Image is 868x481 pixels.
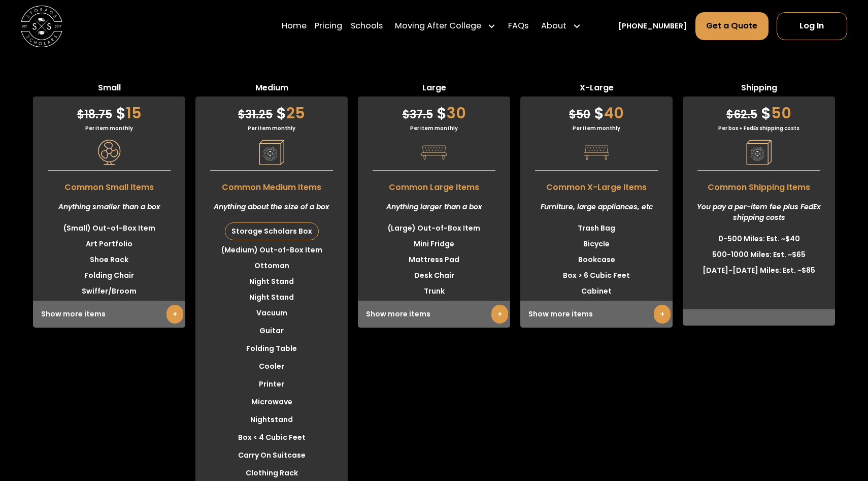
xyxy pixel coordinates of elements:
li: Art Portfolio [33,236,185,252]
li: Folding Table [195,341,348,357]
li: Swiffer/Broom [33,283,185,299]
span: Large [358,82,510,97]
img: Pricing Category Icon [746,140,772,165]
li: Box > 6 Cubic Feet [520,268,673,283]
span: 62.5 [726,107,757,122]
li: Folding Chair [33,268,185,283]
div: Show more items [358,301,510,328]
span: $ [761,102,771,124]
li: Trunk [358,283,510,299]
li: Clothing Rack [195,465,348,481]
div: 50 [683,97,835,124]
div: Anything larger than a box [358,194,510,220]
li: Night Stand [195,274,348,290]
div: Anything about the size of a box [195,194,348,220]
a: Log In [777,12,847,40]
li: (Medium) Out-of-Box Item [195,242,348,258]
a: + [491,305,508,324]
li: Printer [195,376,348,392]
div: Per item monthly [358,124,510,132]
img: Pricing Category Icon [259,140,284,165]
li: Box < 4 Cubic Feet [195,430,348,445]
div: Show more items [33,301,185,328]
div: Per item monthly [33,124,185,132]
li: Night Stand [195,290,348,305]
span: $ [238,107,245,122]
a: [PHONE_NUMBER] [618,20,687,31]
span: 31.25 [238,107,273,122]
div: Show more items [520,301,673,328]
div: About [541,20,566,33]
div: Per box + FedEx shipping costs [683,124,835,132]
span: Common Medium Items [195,176,348,194]
span: $ [569,107,576,122]
li: (Small) Out-of-Box Item [33,220,185,236]
span: 37.5 [403,107,433,122]
span: $ [437,102,447,124]
li: [DATE]-[DATE] Miles: Est. ~$85 [683,263,835,278]
li: Cooler [195,359,348,374]
a: Home [282,12,307,41]
span: Medium [195,82,348,97]
span: Common Small Items [33,176,185,194]
span: X-Large [520,82,673,97]
li: Ottoman [195,258,348,274]
div: 30 [358,97,510,124]
span: $ [276,102,286,124]
li: Shoe Rack [33,252,185,268]
li: Mini Fridge [358,236,510,252]
li: Microwave [195,394,348,410]
a: Schools [351,12,383,41]
li: 0-500 Miles: Est. ~$40 [683,231,835,247]
span: 18.75 [77,107,112,122]
div: Anything smaller than a box [33,194,185,220]
li: Trash Bag [520,220,673,236]
li: Guitar [195,323,348,339]
span: $ [594,102,604,124]
li: Nightstand [195,412,348,428]
li: 500-1000 Miles: Est. ~$65 [683,247,835,263]
div: 25 [195,97,348,124]
a: FAQs [508,12,528,41]
li: (Large) Out-of-Box Item [358,220,510,236]
div: About [537,12,585,41]
div: Moving After College [391,12,500,41]
img: Pricing Category Icon [584,140,609,165]
div: 40 [520,97,673,124]
div: Furniture, large appliances, etc [520,194,673,220]
img: Pricing Category Icon [421,140,447,165]
div: You pay a per-item fee plus FedEx shipping costs [683,194,835,231]
a: Get a Quote [695,12,769,40]
a: + [166,305,183,324]
img: Pricing Category Icon [96,140,122,165]
div: Storage Scholars Box [225,223,318,240]
span: $ [77,107,84,122]
span: 50 [569,107,590,122]
div: 15 [33,97,185,124]
li: Vacuum [195,305,348,321]
div: Per item monthly [195,124,348,132]
span: Common Shipping Items [683,176,835,194]
span: $ [403,107,410,122]
li: Mattress Pad [358,252,510,268]
li: Cabinet [520,283,673,299]
li: Carry On Suitcase [195,447,348,463]
span: $ [116,102,126,124]
li: Bicycle [520,236,673,252]
a: Pricing [315,12,342,41]
span: $ [726,107,733,122]
div: Per item monthly [520,124,673,132]
span: Shipping [683,82,835,97]
li: Bookcase [520,252,673,268]
a: + [654,305,671,324]
span: Common Large Items [358,176,510,194]
span: Small [33,82,185,97]
li: Desk Chair [358,268,510,283]
span: Common X-Large Items [520,176,673,194]
img: Storage Scholars main logo [21,5,62,47]
div: Moving After College [395,20,481,33]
